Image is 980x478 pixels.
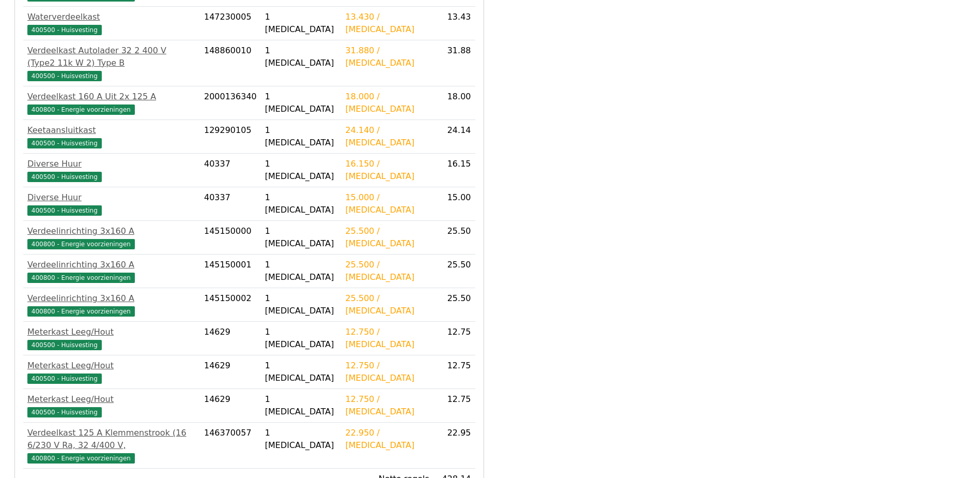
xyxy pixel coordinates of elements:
[346,44,429,69] div: 31.880 / [MEDICAL_DATA]
[27,11,196,23] div: Waterverdeelkast
[27,306,135,317] span: 400800 - Energie voorzieningen
[27,138,102,148] span: 400500 - Huisvesting
[265,427,337,452] div: 1 [MEDICAL_DATA]
[27,393,196,406] div: Meterkast Leeg/Hout
[433,355,475,389] td: 12.75
[265,124,337,149] div: 1 [MEDICAL_DATA]
[433,221,475,255] td: 25.50
[346,259,429,283] div: 25.500 / [MEDICAL_DATA]
[265,191,337,216] div: 1 [MEDICAL_DATA]
[346,292,429,317] div: 25.500 / [MEDICAL_DATA]
[433,255,475,288] td: 25.50
[27,71,102,81] span: 400500 - Huisvesting
[433,154,475,187] td: 16.15
[265,393,337,418] div: 1 [MEDICAL_DATA]
[433,423,475,469] td: 22.95
[27,191,196,216] a: Diverse Huur400500 - Huisvesting
[433,86,475,120] td: 18.00
[346,191,429,216] div: 15.000 / [MEDICAL_DATA]
[346,326,429,351] div: 12.750 / [MEDICAL_DATA]
[27,124,196,137] div: Keetaansluitkast
[433,40,475,86] td: 31.88
[27,292,196,305] div: Verdeelinrichting 3x160 A
[27,259,196,271] div: Verdeelinrichting 3x160 A
[27,91,196,103] div: Verdeelkast 160 A Uit 2x 125 A
[27,158,196,170] div: Diverse Huur
[27,172,102,182] span: 400500 - Huisvesting
[346,225,429,250] div: 25.500 / [MEDICAL_DATA]
[200,255,261,288] td: 145150001
[346,124,429,149] div: 24.140 / [MEDICAL_DATA]
[27,11,196,36] a: Waterverdeelkast400500 - Huisvesting
[433,120,475,154] td: 24.14
[27,205,102,216] span: 400500 - Huisvesting
[27,259,196,283] a: Verdeelinrichting 3x160 A400800 - Energie voorzieningen
[27,360,196,372] div: Meterkast Leeg/Hout
[27,158,196,183] a: Diverse Huur400500 - Huisvesting
[27,292,196,317] a: Verdeelinrichting 3x160 A400800 - Energie voorzieningen
[27,124,196,149] a: Keetaansluitkast400500 - Huisvesting
[265,11,337,36] div: 1 [MEDICAL_DATA]
[27,407,102,417] span: 400500 - Huisvesting
[27,340,102,350] span: 400500 - Huisvesting
[200,7,261,40] td: 147230005
[27,44,196,69] div: Verdeelkast Autolader 32 2 400 V (Type2 11k W 2) Type B
[27,393,196,418] a: Meterkast Leeg/Hout400500 - Huisvesting
[27,326,196,338] div: Meterkast Leeg/Hout
[265,158,337,183] div: 1 [MEDICAL_DATA]
[200,322,261,355] td: 14629
[265,91,337,115] div: 1 [MEDICAL_DATA]
[433,322,475,355] td: 12.75
[200,40,261,86] td: 148860010
[265,259,337,283] div: 1 [MEDICAL_DATA]
[27,191,196,204] div: Diverse Huur
[200,221,261,255] td: 145150000
[265,44,337,69] div: 1 [MEDICAL_DATA]
[433,187,475,221] td: 15.00
[27,427,196,452] div: Verdeelkast 125 A Klemmenstrook (16 6/230 V Ra, 32 4/400 V,
[200,423,261,469] td: 146370057
[433,389,475,423] td: 12.75
[27,427,196,464] a: Verdeelkast 125 A Klemmenstrook (16 6/230 V Ra, 32 4/400 V,400800 - Energie voorzieningen
[265,326,337,351] div: 1 [MEDICAL_DATA]
[200,86,261,120] td: 2000136340
[265,360,337,384] div: 1 [MEDICAL_DATA]
[27,360,196,384] a: Meterkast Leeg/Hout400500 - Huisvesting
[346,393,429,418] div: 12.750 / [MEDICAL_DATA]
[200,154,261,187] td: 40337
[200,389,261,423] td: 14629
[200,355,261,389] td: 14629
[433,288,475,322] td: 25.50
[265,292,337,317] div: 1 [MEDICAL_DATA]
[27,374,102,384] span: 400500 - Huisvesting
[346,91,429,115] div: 18.000 / [MEDICAL_DATA]
[200,187,261,221] td: 40337
[200,288,261,322] td: 145150002
[27,273,135,283] span: 400800 - Energie voorzieningen
[433,7,475,40] td: 13.43
[346,360,429,384] div: 12.750 / [MEDICAL_DATA]
[27,326,196,351] a: Meterkast Leeg/Hout400500 - Huisvesting
[27,104,135,115] span: 400800 - Energie voorzieningen
[27,44,196,82] a: Verdeelkast Autolader 32 2 400 V (Type2 11k W 2) Type B400500 - Huisvesting
[346,158,429,183] div: 16.150 / [MEDICAL_DATA]
[27,453,135,464] span: 400800 - Energie voorzieningen
[346,11,429,36] div: 13.430 / [MEDICAL_DATA]
[27,25,102,35] span: 400500 - Huisvesting
[27,225,196,237] div: Verdeelinrichting 3x160 A
[265,225,337,250] div: 1 [MEDICAL_DATA]
[200,120,261,154] td: 129290105
[27,225,196,250] a: Verdeelinrichting 3x160 A400800 - Energie voorzieningen
[27,91,196,115] a: Verdeelkast 160 A Uit 2x 125 A400800 - Energie voorzieningen
[27,239,135,249] span: 400800 - Energie voorzieningen
[346,427,429,452] div: 22.950 / [MEDICAL_DATA]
